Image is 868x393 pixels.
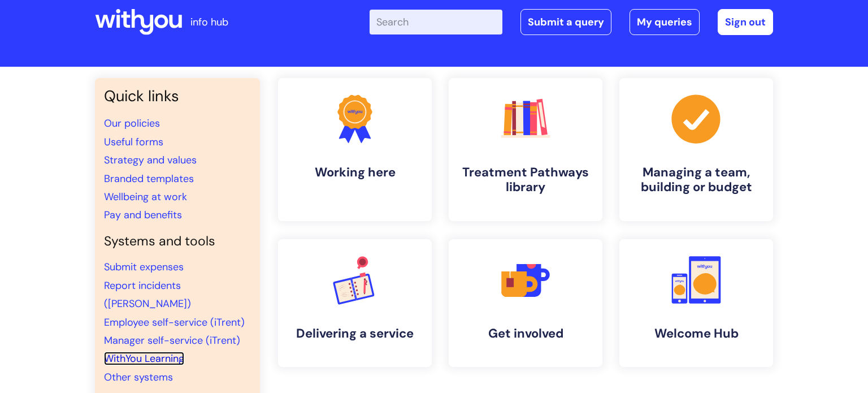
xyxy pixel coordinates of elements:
a: Treatment Pathways library [449,78,602,221]
a: Report incidents ([PERSON_NAME]) [104,279,191,310]
a: Other systems [104,370,173,384]
a: Sign out [718,9,773,35]
h4: Delivering a service [287,326,423,341]
h4: Treatment Pathways library [458,165,593,195]
a: My queries [630,9,700,35]
h4: Working here [287,165,423,180]
a: Useful forms [104,135,163,149]
h4: Welcome Hub [628,326,764,341]
a: Strategy and values [104,153,197,167]
a: Submit a query [520,9,611,35]
a: Our policies [104,116,160,130]
h4: Systems and tools [104,234,251,249]
a: Manager self-service (iTrent) [104,334,240,347]
a: Managing a team, building or budget [619,78,773,221]
a: Employee self-service (iTrent) [104,316,245,329]
a: Delivering a service [278,239,432,367]
h4: Managing a team, building or budget [628,165,764,195]
a: WithYou Learning [104,352,184,365]
input: Search [370,10,502,34]
h3: Quick links [104,87,251,105]
a: Welcome Hub [619,239,773,367]
a: Wellbeing at work [104,190,187,204]
a: Pay and benefits [104,208,182,222]
a: Branded templates [104,172,194,185]
p: info hub [190,13,228,31]
a: Submit expenses [104,260,184,274]
h4: Get involved [458,326,593,341]
a: Get involved [449,239,602,367]
a: Working here [278,78,432,221]
div: | - [370,9,773,35]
